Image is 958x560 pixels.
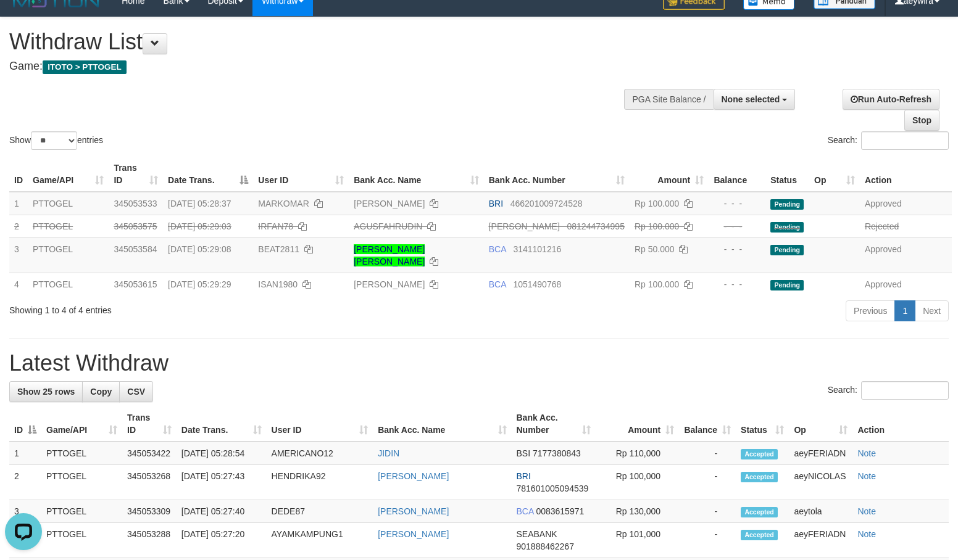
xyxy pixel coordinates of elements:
[177,406,267,442] th: Date Trans.: activate to sort column ascending
[714,243,760,255] div: - - -
[82,381,120,402] a: Copy
[770,199,804,210] span: Pending
[114,199,157,208] span: 345053533
[789,500,852,523] td: aeytola
[378,471,449,481] a: [PERSON_NAME]
[122,465,177,500] td: 345053268
[489,221,560,231] span: [PERSON_NAME]
[354,199,425,208] a: [PERSON_NAME]
[846,300,895,321] a: Previous
[741,449,778,459] span: Accepted
[354,221,422,231] a: AGUSFAHRUDIN
[122,523,177,558] td: 345053288
[852,406,949,442] th: Action
[9,500,41,523] td: 3
[679,442,736,465] td: -
[513,279,561,289] span: Copy 1051490768 to clipboard
[9,351,949,376] h1: Latest Withdraw
[860,192,952,215] td: Approved
[267,500,373,523] td: DEDE87
[765,157,809,192] th: Status
[267,523,373,558] td: AYAMKAMPUNG1
[109,157,163,192] th: Trans ID: activate to sort column ascending
[741,507,778,517] span: Accepted
[533,448,581,458] span: Copy 7177380843 to clipboard
[517,541,574,551] span: Copy 901888462267 to clipboard
[789,442,852,465] td: aeyFERIADN
[267,465,373,500] td: HENDRIKA92
[484,157,630,192] th: Bank Acc. Number: activate to sort column ascending
[714,220,760,233] div: - - -
[894,300,915,321] a: 1
[9,381,83,402] a: Show 25 rows
[28,192,109,215] td: PTTOGEL
[789,465,852,500] td: aeyNICOLAS
[378,506,449,516] a: [PERSON_NAME]
[258,199,309,208] span: MARKOMAR
[489,279,506,289] span: BCA
[679,523,736,558] td: -
[789,406,852,442] th: Op: activate to sort column ascending
[127,387,145,397] span: CSV
[596,465,679,500] td: Rp 100,000
[736,406,789,442] th: Status: activate to sort column ascending
[860,157,952,192] th: Action
[709,157,765,192] th: Balance
[630,157,709,192] th: Amount: activate to sort column ascending
[857,506,876,516] a: Note
[90,387,112,397] span: Copy
[789,523,852,558] td: aeyFERIADN
[168,244,231,254] span: [DATE] 05:29:08
[860,237,952,273] td: Approved
[635,244,675,254] span: Rp 50.000
[9,30,627,54] h1: Withdraw List
[512,406,596,442] th: Bank Acc. Number: activate to sort column ascending
[354,279,425,289] a: [PERSON_NAME]
[861,381,949,400] input: Search:
[770,222,804,233] span: Pending
[9,157,28,192] th: ID
[5,5,42,42] button: Open LiveChat chat widget
[267,406,373,442] th: User ID: activate to sort column ascending
[857,529,876,539] a: Note
[41,523,122,558] td: PTTOGEL
[378,529,449,539] a: [PERSON_NAME]
[714,89,796,110] button: None selected
[861,131,949,150] input: Search:
[828,381,949,400] label: Search:
[177,465,267,500] td: [DATE] 05:27:43
[41,442,122,465] td: PTTOGEL
[860,215,952,237] td: Rejected
[349,157,484,192] th: Bank Acc. Name: activate to sort column ascending
[517,529,557,539] span: SEABANK
[9,237,28,273] td: 3
[258,221,293,231] span: IRFAN78
[114,244,157,254] span: 345053584
[258,244,299,254] span: BEAT2811
[513,244,561,254] span: Copy 3141101216 to clipboard
[536,506,584,516] span: Copy 0083615971 to clipboard
[28,157,109,192] th: Game/API: activate to sort column ascending
[770,245,804,255] span: Pending
[679,406,736,442] th: Balance: activate to sort column ascending
[489,199,503,208] span: BRI
[679,465,736,500] td: -
[596,523,679,558] td: Rp 101,000
[9,299,390,316] div: Showing 1 to 4 of 4 entries
[915,300,949,321] a: Next
[373,406,511,442] th: Bank Acc. Name: activate to sort column ascending
[122,500,177,523] td: 345053309
[904,110,939,131] a: Stop
[378,448,399,458] a: JIDIN
[354,244,425,266] a: [PERSON_NAME] [PERSON_NAME]
[567,221,625,231] span: Copy 081244734995 to clipboard
[258,279,298,289] span: ISAN1980
[741,472,778,482] span: Accepted
[517,471,531,481] span: BRI
[177,523,267,558] td: [DATE] 05:27:20
[9,192,28,215] td: 1
[253,157,349,192] th: User ID: activate to sort column ascending
[741,530,778,540] span: Accepted
[857,471,876,481] a: Note
[714,278,760,290] div: - - -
